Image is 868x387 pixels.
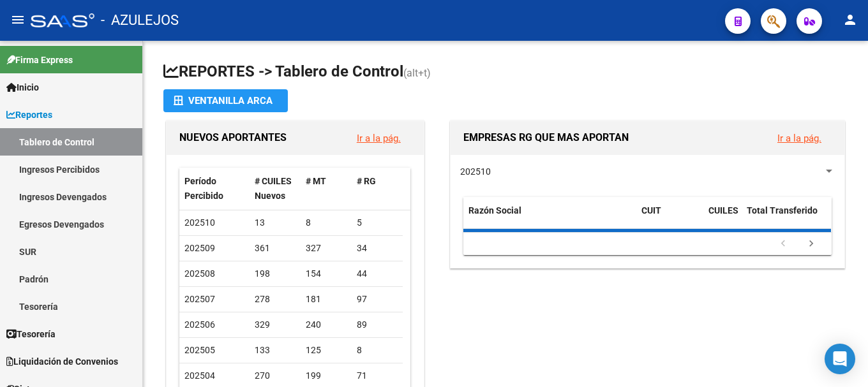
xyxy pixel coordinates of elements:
[825,344,855,374] div: Open Intercom Messenger
[184,176,223,201] span: Período Percibido
[306,343,347,358] div: 125
[306,215,347,230] div: 8
[184,345,215,355] span: 202505
[463,197,636,239] datatable-header-cell: Razón Social
[357,176,376,186] span: # RG
[771,237,795,251] a: go to previous page
[179,131,287,143] span: NUEVOS APORTANTES
[255,215,296,230] div: 13
[6,354,118,369] span: Liquidación de Convenios
[767,126,832,150] button: Ir a la pág.
[255,369,296,383] div: 270
[742,197,831,239] datatable-header-cell: Total Transferido
[255,267,296,281] div: 198
[255,241,296,256] div: 361
[184,268,215,279] span: 202508
[357,292,398,307] div: 97
[799,237,823,251] a: go to next page
[636,197,703,239] datatable-header-cell: CUIT
[6,108,52,122] span: Reportes
[184,217,215,228] span: 202510
[747,205,818,215] span: Total Transferido
[357,318,398,332] div: 89
[306,176,326,186] span: # MT
[184,294,215,304] span: 202507
[347,126,411,150] button: Ir a la pág.
[777,133,821,144] a: Ir a la pág.
[10,12,26,27] mat-icon: menu
[403,67,431,79] span: (alt+t)
[250,168,301,210] datatable-header-cell: # CUILES Nuevos
[357,241,398,256] div: 34
[174,89,278,112] div: Ventanilla ARCA
[255,292,296,307] div: 278
[842,12,858,27] mat-icon: person
[357,343,398,358] div: 8
[306,241,347,256] div: 327
[184,243,215,253] span: 202509
[468,205,521,215] span: Razón Social
[306,369,347,383] div: 199
[641,205,661,215] span: CUIT
[703,197,742,239] datatable-header-cell: CUILES
[6,80,39,94] span: Inicio
[179,168,250,210] datatable-header-cell: Período Percibido
[306,292,347,307] div: 181
[255,343,296,358] div: 133
[184,319,215,330] span: 202506
[708,205,738,215] span: CUILES
[357,133,401,144] a: Ir a la pág.
[460,166,491,177] span: 202510
[357,369,398,383] div: 71
[101,6,179,34] span: - AZULEJOS
[163,61,848,84] h1: REPORTES -> Tablero de Control
[306,267,347,281] div: 154
[6,53,73,67] span: Firma Express
[352,168,403,210] datatable-header-cell: # RG
[255,176,292,201] span: # CUILES Nuevos
[463,131,629,143] span: EMPRESAS RG QUE MAS APORTAN
[301,168,352,210] datatable-header-cell: # MT
[184,370,215,381] span: 202504
[357,267,398,281] div: 44
[163,89,288,112] button: Ventanilla ARCA
[357,215,398,230] div: 5
[255,318,296,332] div: 329
[306,318,347,332] div: 240
[6,327,56,341] span: Tesorería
